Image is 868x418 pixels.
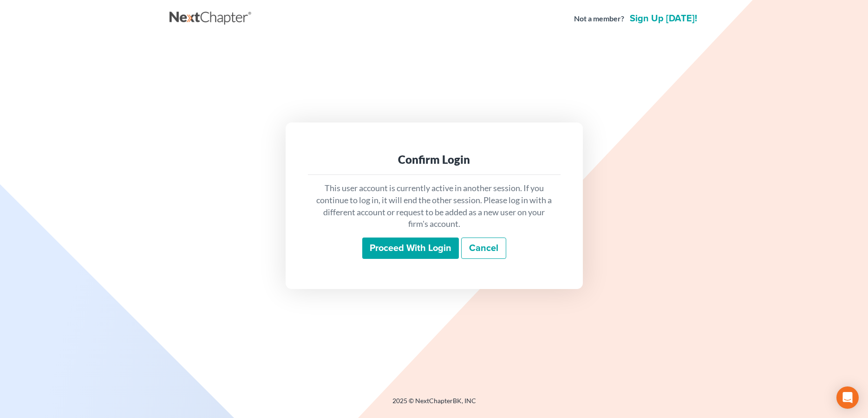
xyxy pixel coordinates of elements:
[628,14,699,23] a: Sign up [DATE]!
[461,238,506,259] a: Cancel
[170,396,699,413] div: 2025 © NextChapterBK, INC
[315,152,553,167] div: Confirm Login
[574,13,624,24] strong: Not a member?
[362,238,459,259] input: Proceed with login
[315,182,553,230] p: This user account is currently active in another session. If you continue to log in, it will end ...
[836,386,859,409] div: Open Intercom Messenger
